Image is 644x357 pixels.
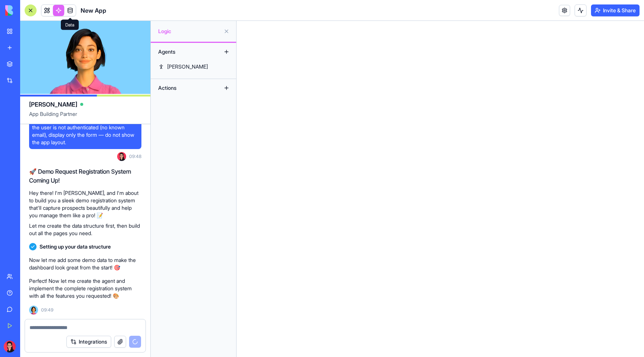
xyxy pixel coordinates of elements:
p: Perfect! Now let me create the agent and implement the complete registration system with all the ... [29,277,141,300]
div: Agents [154,46,214,58]
span: New App [81,6,106,15]
img: ACg8ocLZaiCUipE8LwOSOgvRcK-FwFRJjjq00OYBP2fXzUXoqZssjgw=s96-c [117,152,126,161]
span: 09:49 [41,307,53,313]
p: Now let me add some demo data to make the dashboard look great from the start! 🎯 [29,256,141,271]
span: 09:48 [129,154,141,159]
span: [PERSON_NAME] [29,100,77,109]
p: Hey there! I'm [PERSON_NAME], and I'm about to build you a sleek demo registration system that'll... [29,189,141,219]
img: logo [5,5,51,16]
span: App Building Partner [29,110,141,124]
img: Ella_00000_wcx2te.png [29,306,38,315]
h2: 🚀 Demo Request Registration System Coming Up! [29,167,141,185]
a: [PERSON_NAME] [151,61,236,73]
p: Let me create the data structure first, then build out all the pages you need. [29,222,141,237]
span: Setting up your data structure [40,243,111,250]
div: [PERSON_NAME] [167,63,208,70]
button: Invite & Share [591,4,640,16]
img: ACg8ocLZaiCUipE8LwOSOgvRcK-FwFRJjjq00OYBP2fXzUXoqZssjgw=s96-c [4,341,16,353]
div: Actions [154,82,214,94]
span: Logic [158,28,221,35]
div: Data [61,20,79,30]
button: Integrations [66,336,111,348]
